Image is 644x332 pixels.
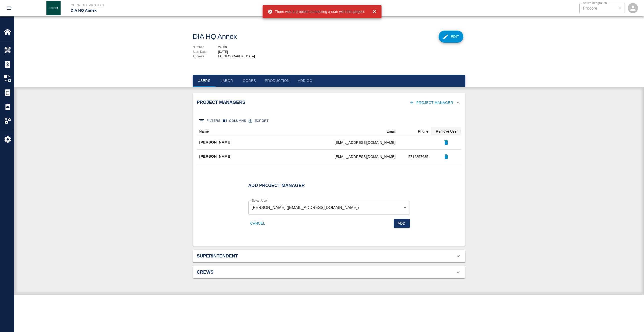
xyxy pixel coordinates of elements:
[335,140,395,145] div: ajaneiro@janeiroinc.com
[218,50,465,54] div: [DATE]
[193,250,465,262] div: Superintendent
[222,117,248,125] button: Select columns
[335,154,395,159] div: rjaneiro@janeiroinc.com
[583,5,621,11] div: Procore
[583,1,607,5] label: Active Integration
[197,270,283,275] h2: Crews
[294,75,316,87] button: Add GC
[46,1,61,15] img: Janeiro Inc
[242,127,398,135] div: Email
[248,219,267,228] button: Cancel
[238,75,261,87] button: Codes
[71,8,349,13] p: DIA HQ Annex
[198,117,222,125] button: Show filters
[3,2,15,14] button: open drawer
[199,154,232,159] p: [PERSON_NAME]
[197,100,283,105] h2: Project Managers
[193,266,465,278] div: Crews
[193,54,216,59] p: Address
[431,127,461,135] div: Remove User
[418,127,428,135] div: Phone
[199,127,209,135] div: Name
[387,127,396,135] div: Email
[71,3,349,8] p: Current Project
[248,183,410,188] h2: Add Project Manager
[408,98,455,107] button: Project Manager
[199,139,232,145] p: [PERSON_NAME]
[252,205,406,210] div: [PERSON_NAME] ([EMAIL_ADDRESS][DOMAIN_NAME])
[247,117,270,125] button: Export
[398,127,431,135] div: Phone
[439,31,463,43] button: Edit
[268,7,365,16] div: There was a problem connecting a user with this project.
[394,219,410,228] button: Add
[218,54,465,59] div: Ft. [GEOGRAPHIC_DATA]
[261,75,294,87] button: Production
[252,198,268,203] label: Select User
[193,75,216,87] button: Users
[193,93,465,112] div: Project ManagersProject Manager
[408,154,428,159] div: 5712357635
[197,127,242,135] div: Name
[193,112,465,246] div: Project ManagersProject Manager
[193,50,216,54] p: Start Date
[193,45,216,50] p: Number
[193,33,237,41] h1: DIA HQ Annex
[619,308,644,332] iframe: Chat Widget
[436,127,458,135] div: Remove User
[218,45,465,50] div: 24680
[193,75,465,87] div: tabs navigation
[216,75,238,87] button: Labor
[197,253,283,259] h2: Superintendent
